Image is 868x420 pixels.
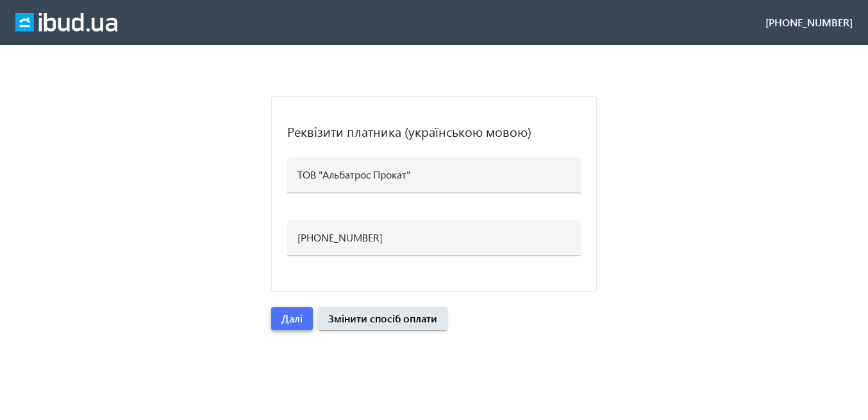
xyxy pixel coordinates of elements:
img: ibud_full_logo_white.svg [15,13,117,32]
button: Змінити спосіб оплати [318,307,447,330]
h2: Реквізити платника (українською мовою) [287,122,581,140]
div: [PHONE_NUMBER] [765,15,853,30]
span: Далі [281,311,303,326]
span: Змінити спосіб оплати [328,311,437,326]
input: Телефон для податкової накладної [297,231,571,244]
button: Далі [271,307,313,330]
input: Повна юридична назва організації [297,168,571,181]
